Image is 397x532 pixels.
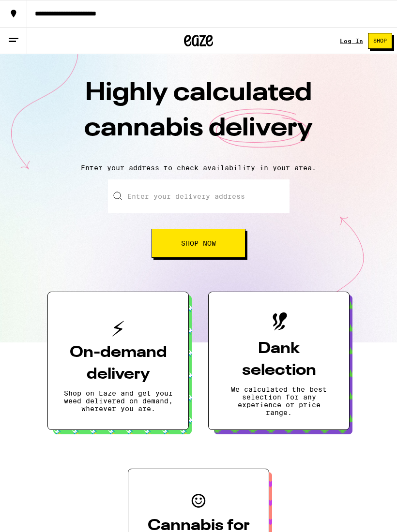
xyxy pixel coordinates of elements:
h3: Dank selection [224,338,334,382]
p: Shop on Eaze and get your weed delivered on demand, wherever you are. [63,389,173,413]
p: We calculated the best selection for any experience or price range. [224,385,334,416]
button: Shop [368,33,392,49]
p: Enter your address to check availability in your area. [10,164,387,172]
button: Dank selectionWe calculated the best selection for any experience or price range. [208,292,350,430]
a: Log In [340,38,363,44]
button: On-demand deliveryShop on Eaze and get your weed delivered on demand, wherever you are. [47,292,189,430]
span: Shop [373,38,387,44]
h1: Highly calculated cannabis delivery [29,76,368,156]
button: Shop Now [152,229,245,258]
h3: On-demand delivery [63,342,173,385]
span: Shop Now [181,240,216,247]
input: Enter your delivery address [108,179,290,213]
a: Shop [363,33,397,49]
